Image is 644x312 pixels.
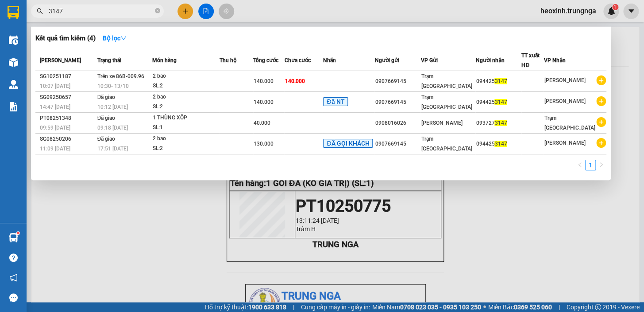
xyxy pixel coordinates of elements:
[4,4,35,36] img: logo.jpg
[494,120,507,126] span: 3147
[97,146,128,152] span: 17:51 [DATE]
[152,57,177,63] span: Món hàng
[575,160,585,170] li: Previous Page
[153,92,219,102] div: 2 bao
[596,160,606,170] button: right
[37,8,43,14] span: search
[494,99,507,105] span: 3147
[575,160,585,170] button: left
[9,293,18,302] span: message
[96,31,134,45] button: Bộ lọcdown
[254,78,274,84] span: 140.000
[596,160,606,170] li: Next Page
[153,81,219,91] div: SL: 2
[153,71,219,81] div: 2 bao
[494,78,507,84] span: 3147
[49,6,153,16] input: Tìm tên, số ĐT hoặc mã đơn
[4,49,11,55] span: environment
[421,94,472,110] span: Trạm [GEOGRAPHIC_DATA]
[375,77,420,86] div: 0907669145
[421,120,462,126] span: [PERSON_NAME]
[585,160,596,170] li: 1
[155,7,160,16] span: close-circle
[596,75,606,85] span: plus-circle
[544,98,585,104] span: [PERSON_NAME]
[420,57,437,63] span: VP Gửi
[9,273,18,282] span: notification
[374,57,399,63] span: Người gửi
[61,38,118,67] li: VP Trạm [GEOGRAPHIC_DATA]
[4,49,58,75] b: T1 [PERSON_NAME], P Phú Thuỷ
[97,83,129,89] span: 10:30 - 13/10
[97,136,116,142] span: Đã giao
[155,8,160,13] span: close-circle
[577,162,582,167] span: left
[9,80,18,89] img: warehouse-icon
[40,134,95,144] div: SG08250206
[544,77,585,83] span: [PERSON_NAME]
[9,253,18,262] span: question-circle
[40,83,70,89] span: 10:07 [DATE]
[40,93,95,102] div: SG09250657
[521,52,539,68] span: TT xuất HĐ
[596,138,606,148] span: plus-circle
[586,160,595,170] a: 1
[103,35,127,42] strong: Bộ lọc
[544,140,585,146] span: [PERSON_NAME]
[421,73,472,89] span: Trạm [GEOGRAPHIC_DATA]
[153,144,219,154] div: SL: 2
[476,77,521,86] div: 094425
[254,141,274,147] span: 130.000
[97,104,128,110] span: 10:12 [DATE]
[421,136,472,152] span: Trạm [GEOGRAPHIC_DATA]
[254,99,274,105] span: 140.000
[323,139,373,148] span: ĐÃ GỌI KHÁCH
[17,232,19,234] sup: 1
[153,134,219,144] div: 2 bao
[284,57,310,63] span: Chưa cước
[544,57,565,63] span: VP Nhận
[494,141,507,147] span: 3147
[596,117,606,127] span: plus-circle
[97,73,144,79] span: Trên xe 86B-009.96
[323,97,348,106] span: Đã NT
[97,115,116,121] span: Đã giao
[120,35,127,41] span: down
[253,57,278,63] span: Tổng cước
[40,72,95,81] div: SG10251187
[254,120,270,126] span: 40.000
[375,118,420,128] div: 0908016026
[40,125,70,131] span: 09:59 [DATE]
[285,78,305,84] span: 140.000
[476,139,521,149] div: 094425
[97,94,116,100] span: Đã giao
[475,57,504,63] span: Người nhận
[544,115,595,131] span: Trạm [GEOGRAPHIC_DATA]
[9,36,18,45] img: warehouse-icon
[598,162,604,167] span: right
[476,118,521,128] div: 093727
[40,146,70,152] span: 11:09 [DATE]
[375,139,420,149] div: 0907669145
[375,98,420,107] div: 0907669145
[40,104,70,110] span: 14:47 [DATE]
[153,102,219,112] div: SL: 2
[476,98,521,107] div: 094425
[40,114,95,123] div: PT08251348
[4,4,128,21] li: Trung Nga
[9,58,18,67] img: warehouse-icon
[9,233,18,242] img: warehouse-icon
[596,96,606,106] span: plus-circle
[97,57,121,63] span: Trạng thái
[97,125,128,131] span: 09:18 [DATE]
[40,57,81,63] span: [PERSON_NAME]
[35,34,96,43] h3: Kết quả tìm kiếm ( 4 )
[153,113,219,123] div: 1 THÙNG XỐP
[8,6,19,19] img: logo-vxr
[153,123,219,133] div: SL: 1
[4,38,61,47] li: VP [PERSON_NAME]
[9,102,18,111] img: solution-icon
[323,57,335,63] span: Nhãn
[220,57,236,63] span: Thu hộ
